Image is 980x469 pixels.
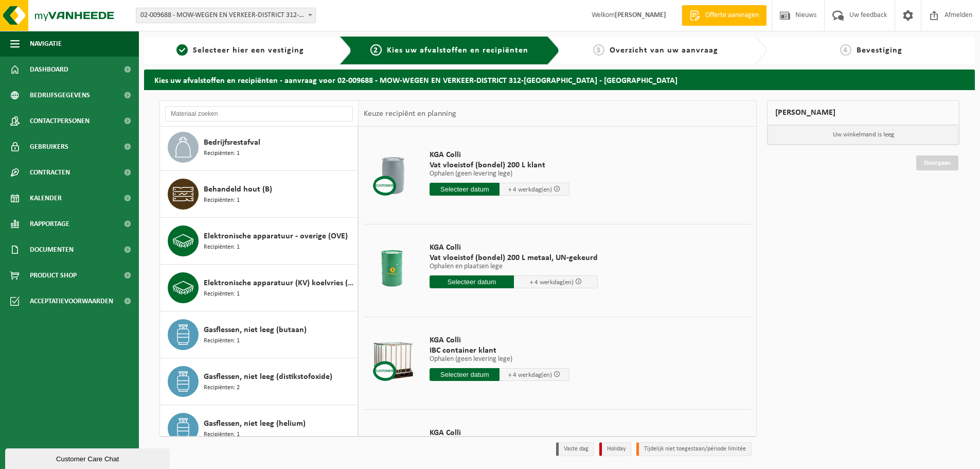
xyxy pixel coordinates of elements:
[204,336,240,346] span: Recipiënten: 1
[204,383,240,393] span: Recipiënten: 2
[530,279,574,286] span: + 4 werkdag(en)
[593,44,604,56] span: 3
[703,10,761,21] span: Offerte aanvragen
[430,275,514,288] input: Selecteer datum
[193,46,304,55] span: Selecteer hier een vestiging
[682,5,767,26] a: Offerte aanvragen
[768,125,959,145] p: Uw winkelmand is leeg
[204,289,240,299] span: Recipiënten: 1
[430,253,598,263] span: Vat vloeistof (bondel) 200 L metaal, UN-gekeurd
[370,44,382,56] span: 2
[430,368,500,381] input: Selecteer datum
[160,171,358,218] button: Behandeld hout (B) Recipiënten: 1
[204,324,307,336] span: Gasflessen, niet leeg (butaan)
[136,8,316,23] span: 02-009688 - MOW-WEGEN EN VERKEER-DISTRICT 312-KORTRIJK - KORTRIJK
[430,345,569,356] span: IBC container klant
[30,263,77,288] span: Product Shop
[916,155,958,170] a: Doorgaan
[430,150,569,160] span: KGA Colli
[160,124,358,171] button: Bedrijfsrestafval Recipiënten: 1
[30,82,90,108] span: Bedrijfsgegevens
[30,211,69,237] span: Rapportage
[610,46,718,55] span: Overzicht van uw aanvraag
[840,44,851,56] span: 4
[204,136,260,149] span: Bedrijfsrestafval
[857,46,902,55] span: Bevestiging
[508,372,552,378] span: + 4 werkdag(en)
[144,70,975,90] h2: Kies uw afvalstoffen en recipiënten - aanvraag voor 02-009688 - MOW-WEGEN EN VERKEER-DISTRICT 312...
[30,288,113,314] span: Acceptatievoorwaarden
[165,106,353,121] input: Materiaal zoeken
[204,183,272,196] span: Behandeld hout (B)
[176,44,188,56] span: 1
[160,405,358,452] button: Gasflessen, niet leeg (helium) Recipiënten: 1
[204,230,348,242] span: Elektronische apparatuur - overige (OVE)
[160,358,358,405] button: Gasflessen, niet leeg (distikstofoxide) Recipiënten: 2
[204,277,355,289] span: Elektronische apparatuur (KV) koelvries (huishoudelijk)
[30,237,74,263] span: Documenten
[599,442,631,456] li: Holiday
[204,371,332,383] span: Gasflessen, niet leeg (distikstofoxide)
[430,356,569,363] p: Ophalen (geen levering lege)
[387,46,528,55] span: Kies uw afvalstoffen en recipiënten
[430,335,569,345] span: KGA Colli
[430,242,598,253] span: KGA Colli
[430,183,500,196] input: Selecteer datum
[767,100,959,125] div: [PERSON_NAME]
[5,446,172,469] iframe: chat widget
[204,430,240,440] span: Recipiënten: 1
[30,57,68,82] span: Dashboard
[359,101,461,127] div: Keuze recipiënt en planning
[30,108,90,134] span: Contactpersonen
[204,242,240,252] span: Recipiënten: 1
[30,160,70,185] span: Contracten
[160,265,358,311] button: Elektronische apparatuur (KV) koelvries (huishoudelijk) Recipiënten: 1
[430,428,569,438] span: KGA Colli
[30,185,62,211] span: Kalender
[508,186,552,193] span: + 4 werkdag(en)
[30,31,62,57] span: Navigatie
[615,11,666,19] strong: [PERSON_NAME]
[430,160,569,170] span: Vat vloeistof (bondel) 200 L klant
[160,218,358,265] button: Elektronische apparatuur - overige (OVE) Recipiënten: 1
[430,263,598,270] p: Ophalen en plaatsen lege
[430,170,569,178] p: Ophalen (geen levering lege)
[136,8,315,23] span: 02-009688 - MOW-WEGEN EN VERKEER-DISTRICT 312-KORTRIJK - KORTRIJK
[160,311,358,358] button: Gasflessen, niet leeg (butaan) Recipiënten: 1
[204,196,240,205] span: Recipiënten: 1
[204,149,240,159] span: Recipiënten: 1
[204,418,306,430] span: Gasflessen, niet leeg (helium)
[30,134,68,160] span: Gebruikers
[556,442,594,456] li: Vaste dag
[636,442,752,456] li: Tijdelijk niet toegestaan/période limitée
[149,44,331,57] a: 1Selecteer hier een vestiging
